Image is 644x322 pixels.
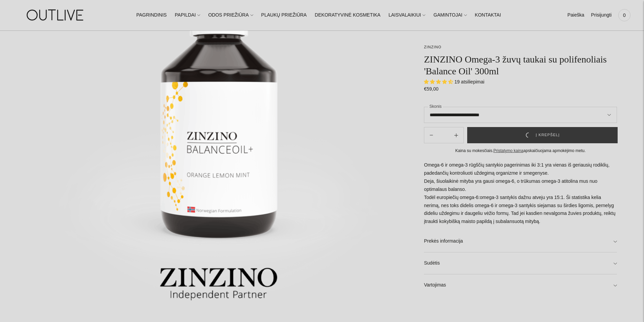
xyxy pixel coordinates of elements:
a: PLAUKŲ PRIEŽIŪRA [261,8,307,23]
a: Prisijungti [591,8,612,23]
h1: ZINZINO Omega-3 žuvų taukai su polifenoliais 'Balance Oil' 300ml [424,53,617,77]
span: €59,00 [424,86,438,92]
span: 4.74 stars [424,79,454,84]
a: 0 [618,8,630,23]
a: Prekės informacija [424,230,617,252]
a: GAMINTOJAI [433,8,467,23]
a: Paieška [567,8,584,23]
a: Vartojimas [424,274,617,296]
a: KONTAKTAI [475,8,501,23]
span: 19 atsiliepimai [454,79,484,84]
a: PAPILDAI [175,8,200,23]
button: Add product quantity [424,127,438,143]
a: PAGRINDINIS [136,8,167,23]
a: Sudėtis [424,252,617,274]
a: DEKORATYVINĖ KOSMETIKA [315,8,380,23]
a: LAISVALAIKIUI [388,8,425,23]
a: Pristatymo kaina [494,148,524,153]
input: Product quantity [438,130,449,140]
div: Kaina su mokesčiais. apskaičiuojama apmokėjimo metu. [424,147,617,154]
a: ZINZINO [424,45,442,49]
p: Omega-6 ir omega-3 rūgščių santykio pagerinimas iki 3:1 yra vienas iš geriausių rodiklių, padedan... [424,161,617,226]
span: Į krepšelį [536,132,560,139]
button: Subtract product quantity [449,127,463,143]
a: ODOS PRIEŽIŪRA [208,8,253,23]
span: 0 [620,10,629,20]
img: OUTLIVE [14,3,98,27]
button: Į krepšelį [467,127,618,143]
